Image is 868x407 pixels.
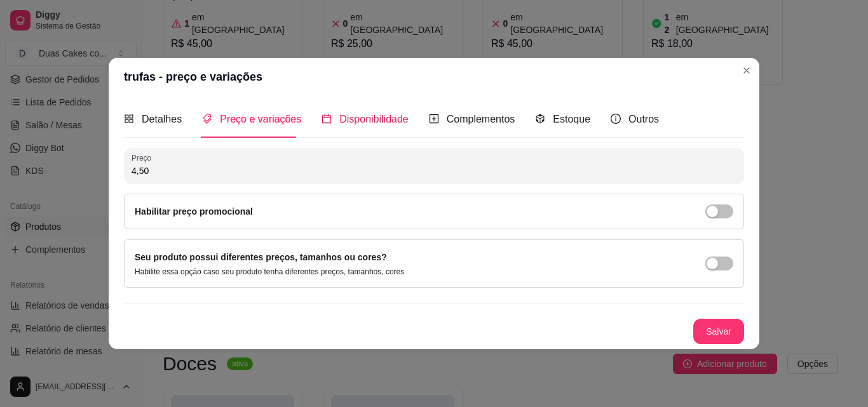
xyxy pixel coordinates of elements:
[736,60,757,81] button: Close
[693,319,744,344] button: Salvar
[339,114,409,124] span: Disponibilidade
[202,114,212,124] span: tags
[132,152,156,163] label: Preço
[135,267,404,277] p: Habilite essa opção caso seu produto tenha diferentes preços, tamanhos, cores
[220,114,301,124] span: Preço e variações
[611,114,621,124] span: info-circle
[124,114,134,124] span: appstore
[447,114,515,124] span: Complementos
[135,252,387,262] label: Seu produto possui diferentes preços, tamanhos ou cores?
[135,206,253,217] label: Habilitar preço promocional
[535,114,545,124] span: code-sandbox
[553,114,590,124] span: Estoque
[132,164,736,177] input: Preço
[429,114,439,124] span: plus-square
[322,114,332,124] span: calendar
[109,58,759,96] header: trufas - preço e variações
[628,114,659,124] span: Outros
[142,114,182,124] span: Detalhes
